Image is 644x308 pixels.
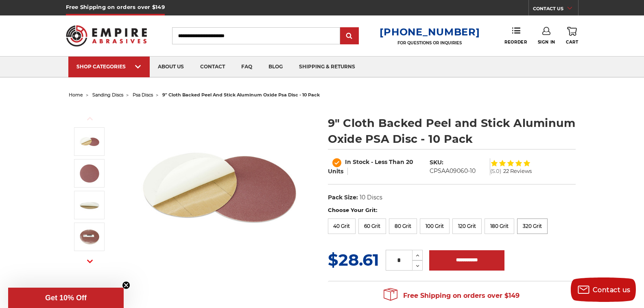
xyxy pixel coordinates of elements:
[593,286,631,294] span: Contact us
[66,20,147,52] img: Empire Abrasives
[504,39,527,45] span: Reorder
[92,92,123,98] a: sanding discs
[79,227,100,247] img: clothed backed AOX PSA - 10 Pack
[150,57,192,77] a: about us
[79,131,100,152] img: 9 inch Aluminum Oxide PSA Sanding Disc with Cloth Backing
[45,294,87,302] span: Get 10% Off
[384,288,520,304] span: Free Shipping on orders over $149
[360,193,382,202] dd: 10 Discs
[566,39,578,45] span: Cart
[430,167,476,175] dd: CPSAA09060-10
[233,57,260,77] a: faq
[380,26,480,38] a: [PHONE_NUMBER]
[162,92,320,98] span: 9" cloth backed peel and stick aluminum oxide psa disc - 10 pack
[79,195,100,215] img: sticky backed sanding disc
[345,158,369,166] span: In Stock
[341,28,358,44] input: Submit
[80,253,100,270] button: Next
[328,193,358,202] dt: Pack Size:
[138,107,301,269] img: 9 inch Aluminum Oxide PSA Sanding Disc with Cloth Backing
[260,57,291,77] a: blog
[571,277,636,302] button: Contact us
[8,288,124,308] div: Get 10% OffClose teaser
[503,168,532,174] span: 22 Reviews
[566,27,578,45] a: Cart
[533,4,578,15] a: CONTACT US
[328,250,379,270] span: $28.61
[76,63,142,70] div: SHOP CATEGORIES
[490,168,501,174] span: (5.0)
[430,158,443,167] dt: SKU:
[328,115,576,147] h1: 9" Cloth Backed Peel and Stick Aluminum Oxide PSA Disc - 10 Pack
[133,92,153,98] a: psa discs
[122,281,130,289] button: Close teaser
[79,163,100,183] img: peel and stick psa aluminum oxide disc
[328,206,576,214] label: Choose Your Grit:
[80,110,100,127] button: Previous
[371,158,404,166] span: - Less Than
[504,27,527,44] a: Reorder
[538,39,555,45] span: Sign In
[380,40,480,46] p: FOR QUESTIONS OR INQUIRIES
[406,158,413,166] span: 20
[328,168,343,175] span: Units
[69,92,83,98] a: home
[291,57,363,77] a: shipping & returns
[192,57,233,77] a: contact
